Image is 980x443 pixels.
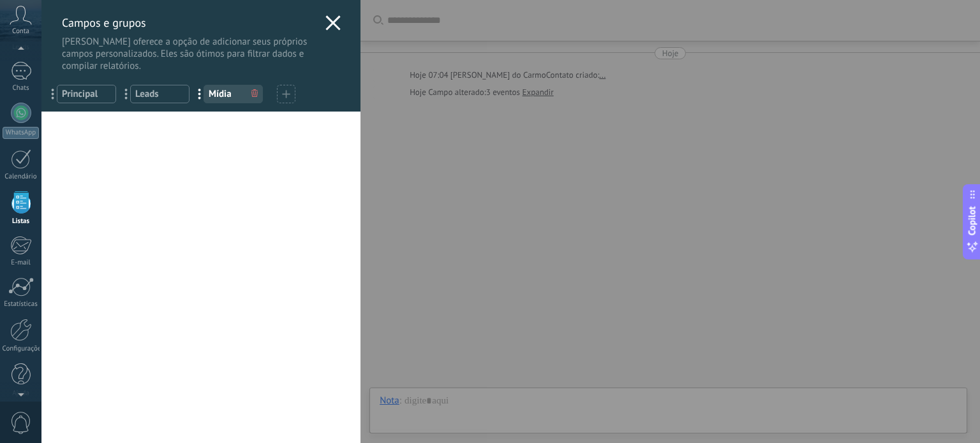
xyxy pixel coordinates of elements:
span: Copilot [966,206,979,235]
span: ... [191,83,217,105]
span: Principal [62,88,111,100]
span: ... [44,83,70,105]
h3: Campos e grupos [62,15,319,30]
p: [PERSON_NAME] oferece a opção de adicionar seus próprios campos personalizados. Eles são ótimos p... [62,36,319,72]
span: ... [117,83,144,105]
span: Mídia [209,88,258,100]
span: Leads [135,88,184,100]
